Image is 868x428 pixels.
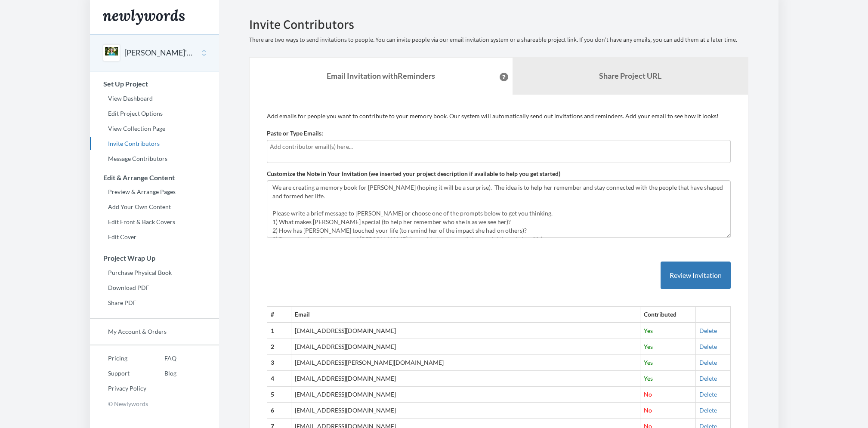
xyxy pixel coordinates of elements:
[291,355,640,371] td: [EMAIL_ADDRESS][PERSON_NAME][DOMAIN_NAME]
[90,397,219,410] p: © Newlywords
[267,387,291,403] th: 5
[267,129,323,138] label: Paste or Type Emails:
[699,375,717,382] a: Delete
[90,296,219,309] a: Share PDF
[699,391,717,398] a: Delete
[103,9,185,25] img: Newlywords logo
[661,262,731,289] button: Review Invitation
[90,254,219,262] h3: Project Wrap Up
[90,281,219,294] a: Download PDF
[270,142,728,151] input: Add contributor email(s) here...
[90,216,219,228] a: Edit Front & Back Covers
[267,339,291,355] th: 2
[90,152,219,165] a: Message Contributors
[267,307,291,323] th: #
[291,387,640,403] td: [EMAIL_ADDRESS][DOMAIN_NAME]
[90,185,219,198] a: Preview & Arrange Pages
[644,375,653,382] span: Yes
[291,403,640,419] td: [EMAIL_ADDRESS][DOMAIN_NAME]
[90,200,219,213] a: Add Your Own Content
[90,174,219,182] h3: Edit & Arrange Content
[90,122,219,135] a: View Collection Page
[644,327,653,334] span: Yes
[291,323,640,339] td: [EMAIL_ADDRESS][DOMAIN_NAME]
[599,71,661,80] b: Share Project URL
[267,180,731,238] textarea: We are creating a memory book for [PERSON_NAME] (hoping it will be a surprise). The idea is to he...
[699,406,717,414] a: Delete
[90,80,219,88] h3: Set Up Project
[90,382,146,395] a: Privacy Policy
[267,112,731,120] p: Add emails for people you want to contribute to your memory book. Our system will automatically s...
[644,406,652,414] span: No
[124,47,194,59] button: [PERSON_NAME]'s Family & Friends
[644,359,653,366] span: Yes
[146,352,176,365] a: FAQ
[146,367,176,380] a: Blog
[291,307,640,323] th: Email
[90,107,219,120] a: Edit Project Options
[249,36,748,44] p: There are two ways to send invitations to people. You can invite people via our email invitation ...
[699,359,717,366] a: Delete
[90,92,219,105] a: View Dashboard
[267,403,291,419] th: 6
[90,137,219,150] a: Invite Contributors
[267,323,291,339] th: 1
[699,343,717,350] a: Delete
[291,339,640,355] td: [EMAIL_ADDRESS][DOMAIN_NAME]
[267,355,291,371] th: 3
[267,169,560,178] label: Customize the Note in Your Invitation (we inserted your project description if available to help ...
[327,71,435,80] strong: Email Invitation with Reminders
[249,17,748,31] h2: Invite Contributors
[640,307,696,323] th: Contributed
[90,325,219,338] a: My Account & Orders
[90,231,219,243] a: Edit Cover
[699,327,717,334] a: Delete
[644,391,652,398] span: No
[291,371,640,387] td: [EMAIL_ADDRESS][DOMAIN_NAME]
[90,367,146,380] a: Support
[644,343,653,350] span: Yes
[267,371,291,387] th: 4
[90,266,219,279] a: Purchase Physical Book
[90,352,146,365] a: Pricing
